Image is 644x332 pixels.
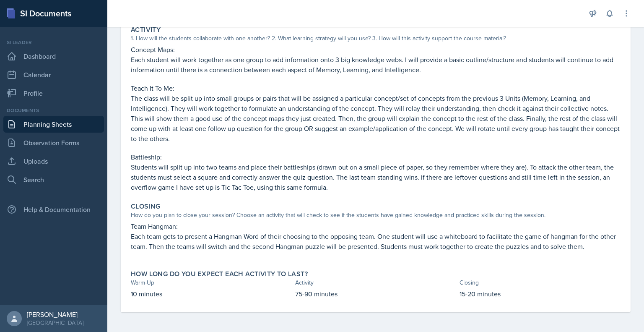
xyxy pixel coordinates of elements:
a: Profile [3,85,104,102]
p: Each student will work together as one group to add information onto 3 big knowledge webs. I will... [131,55,621,75]
a: Dashboard [3,48,104,65]
div: [GEOGRAPHIC_DATA] [27,319,83,327]
p: Team Hangman: [131,221,621,231]
p: Concept Maps: [131,44,621,55]
div: Help & Documentation [3,201,104,218]
p: 10 minutes [131,289,292,299]
label: Activity [131,26,161,34]
a: Uploads [3,153,104,170]
div: [PERSON_NAME] [27,310,83,319]
p: Teach It To Me: [131,83,621,93]
a: Observation Forms [3,134,104,151]
div: Warm-Up [131,278,292,287]
div: Closing [460,278,621,287]
div: Documents [3,107,104,114]
div: Activity [295,278,456,287]
a: Calendar [3,66,104,83]
p: 15-20 minutes [460,289,621,299]
div: How do you plan to close your session? Choose an activity that will check to see if the students ... [131,211,621,220]
a: Planning Sheets [3,116,104,133]
p: Each team gets to present a Hangman Word of their choosing to the opposing team. One student will... [131,231,621,251]
div: 1. How will the students collaborate with one another? 2. What learning strategy will you use? 3.... [131,34,621,43]
a: Search [3,171,104,188]
p: The class will be split up into small groups or pairs that will be assigned a particular concept/... [131,93,621,144]
label: How long do you expect each activity to last? [131,270,308,278]
p: Battleship: [131,152,621,162]
p: Students will split up into two teams and place their battleships (drawn out on a small piece of ... [131,162,621,192]
div: Si leader [3,39,104,46]
label: Closing [131,202,161,211]
p: 75-90 minutes [295,289,456,299]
